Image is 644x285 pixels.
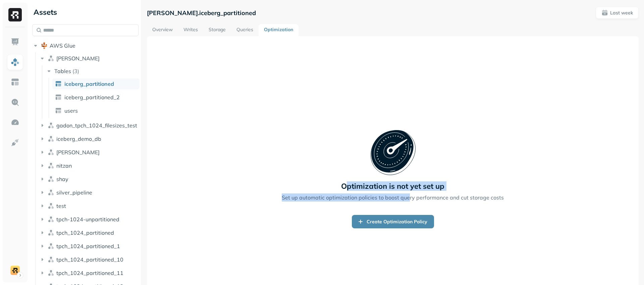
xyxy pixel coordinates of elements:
[39,160,139,171] button: nitzan
[56,216,119,223] span: tpch-1024-unpartitioned
[203,24,231,36] a: Storage
[352,215,434,228] a: Create Optimization Policy
[52,78,140,89] a: iceberg_partitioned
[39,268,139,278] button: tpch_1024_partitioned_11
[39,187,139,198] button: silver_pipeline
[39,227,139,238] button: tpch_1024_partitioned
[11,98,19,107] img: Query Explorer
[231,24,259,36] a: Queries
[147,24,178,36] a: Overview
[48,229,54,236] img: namespace
[56,135,101,142] span: iceberg_demo_db
[55,94,62,101] img: table
[56,162,72,169] span: nitzan
[56,229,114,236] span: tpch_1024_partitioned
[56,176,68,182] span: shay
[39,120,139,131] button: gadon_tpch_1024_filesizes_test
[48,243,54,249] img: namespace
[56,189,92,196] span: silver_pipeline
[32,7,139,17] div: Assets
[55,80,62,87] img: table
[56,55,100,62] span: [PERSON_NAME]
[610,10,633,16] p: Last week
[39,254,139,265] button: tpch_1024_partitioned_10
[147,9,256,17] p: [PERSON_NAME].iceberg_partitioned
[48,216,54,223] img: namespace
[48,270,54,276] img: namespace
[10,266,20,275] img: demo
[46,66,139,76] button: Tables(3)
[56,149,100,156] span: [PERSON_NAME]
[56,122,137,129] span: gadon_tpch_1024_filesizes_test
[11,58,19,66] img: Assets
[48,176,54,182] img: namespace
[596,7,639,19] button: Last week
[48,122,54,129] img: namespace
[39,53,139,64] button: [PERSON_NAME]
[48,135,54,142] img: namespace
[39,241,139,251] button: tpch_1024_partitioned_1
[8,8,22,21] img: Ryft
[56,270,123,276] span: tpch_1024_partitioned_11
[39,214,139,225] button: tpch-1024-unpartitioned
[11,78,19,87] img: Asset Explorer
[52,92,140,103] a: iceberg_partitioned_2
[48,189,54,196] img: namespace
[32,40,139,51] button: AWS Glue
[64,80,114,87] span: iceberg_partitioned
[50,42,75,49] span: AWS Glue
[178,24,203,36] a: Writes
[11,118,19,127] img: Optimization
[56,243,120,249] span: tpch_1024_partitioned_1
[39,201,139,211] button: test
[41,42,48,49] img: root
[56,256,123,263] span: tpch_1024_partitioned_10
[52,105,140,116] a: users
[39,174,139,184] button: shay
[11,138,19,147] img: Integrations
[56,203,66,209] span: test
[39,147,139,158] button: [PERSON_NAME]
[48,55,54,62] img: namespace
[55,107,62,114] img: table
[64,107,78,114] span: users
[11,38,19,46] img: Dashboard
[72,68,79,74] p: ( 3 )
[48,162,54,169] img: namespace
[48,203,54,209] img: namespace
[54,68,71,74] span: Tables
[39,133,139,144] button: iceberg_demo_db
[259,24,299,36] a: Optimization
[64,94,120,101] span: iceberg_partitioned_2
[282,193,504,202] p: Set up automatic optimization policies to boost query performance and cut storage costs
[341,181,444,191] p: Optimization is not yet set up
[48,256,54,263] img: namespace
[48,149,54,156] img: namespace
